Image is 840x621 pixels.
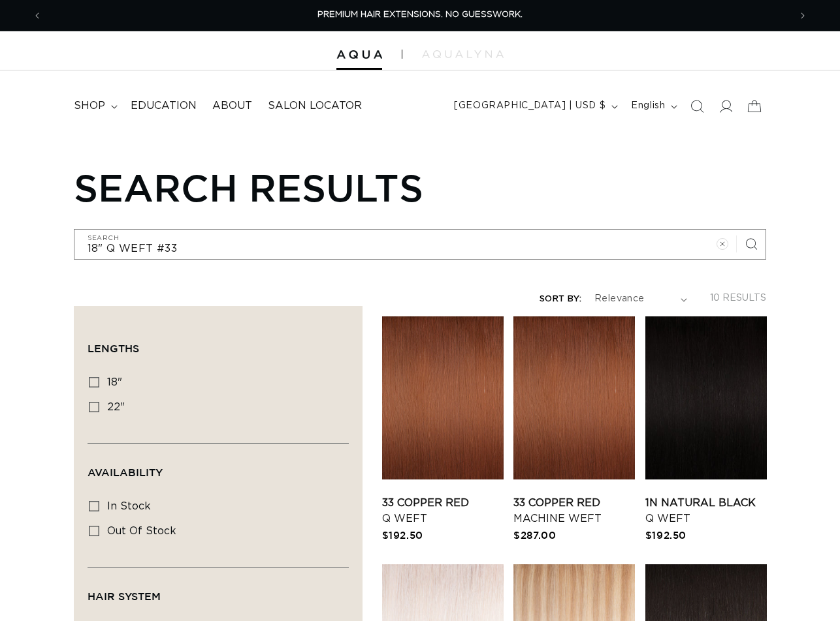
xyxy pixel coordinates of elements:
span: 18" [107,377,122,387]
input: Search [74,230,766,259]
a: 33 Copper Red Q Weft [382,495,504,526]
span: [GEOGRAPHIC_DATA] | USD $ [454,99,606,113]
summary: shop [66,91,123,121]
a: About [204,91,260,121]
span: Hair System [88,590,161,602]
label: Sort by: [540,295,581,303]
span: English [631,99,665,113]
span: shop [74,99,105,113]
span: Lengths [88,342,139,354]
a: 1N Natural Black Q Weft [645,495,767,526]
img: aqualyna.com [422,50,504,58]
a: 33 Copper Red Machine Weft [513,495,635,526]
summary: Search [683,92,711,121]
button: [GEOGRAPHIC_DATA] | USD $ [446,94,623,119]
span: Availability [88,466,163,478]
a: Salon Locator [260,91,370,121]
img: Aqua Hair Extensions [336,50,382,59]
summary: Lengths (0 selected) [88,320,349,367]
button: English [623,94,683,119]
button: Search [737,230,766,258]
span: 10 results [710,294,766,303]
a: Education [123,91,204,121]
summary: Hair System (0 selected) [88,568,349,614]
span: About [212,99,252,113]
summary: Availability (0 selected) [88,444,349,491]
span: Out of stock [107,526,176,536]
span: Education [131,99,197,113]
span: 22" [107,402,125,412]
button: Next announcement [788,3,817,28]
button: Previous announcement [23,3,52,28]
button: Clear search term [708,230,737,258]
span: Salon Locator [268,99,362,113]
h1: Search results [74,165,767,209]
span: PREMIUM HAIR EXTENSIONS. NO GUESSWORK. [317,10,523,19]
span: In stock [107,501,151,511]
